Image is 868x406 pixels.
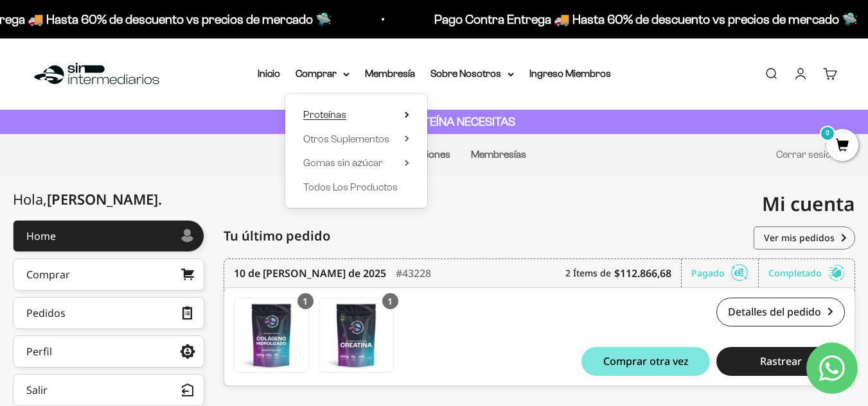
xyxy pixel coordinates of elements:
[303,109,346,120] span: Proteínas
[13,258,204,291] a: Comprar
[26,308,66,318] div: Pedidos
[47,189,162,208] span: [PERSON_NAME]
[13,220,204,252] a: Home
[434,9,858,30] p: Pago Contra Entrega 🚚 Hasta 60% de descuento vs precios de mercado 🛸
[581,347,710,376] button: Comprar otra vez
[303,131,409,148] summary: Otros Suplementos
[776,149,837,160] a: Cerrar sesión
[303,179,409,196] a: Todos Los Productos
[471,149,526,160] a: Membresías
[158,189,162,208] span: .
[691,259,759,287] div: Pagado
[716,347,845,376] button: Rastrear
[319,298,394,373] a: Creatina Monohidrato
[319,298,393,372] img: Translation missing: es.Creatina Monohidrato
[826,139,858,153] a: 0
[430,65,514,82] summary: Sobre Nosotros
[382,293,398,309] div: 1
[603,356,689,366] span: Comprar otra vez
[565,259,682,287] div: 2 Ítems de
[235,298,308,372] img: Translation missing: es.Colágeno Hidrolizado
[529,68,611,79] a: Ingreso Miembros
[234,266,386,281] time: 10 de [PERSON_NAME] de 2025
[224,226,330,246] span: Tu último pedido
[614,266,671,281] b: $112.866,68
[258,68,280,79] a: Inicio
[26,231,56,241] div: Home
[297,293,314,309] div: 1
[26,269,70,280] div: Comprar
[13,374,204,406] button: Salir
[768,259,845,287] div: Completado
[13,297,204,329] a: Pedidos
[353,115,515,128] strong: CUANTA PROTEÍNA NECESITAS
[303,157,383,168] span: Gomas sin azúcar
[762,190,855,217] span: Mi cuenta
[303,182,398,192] span: Todos Los Productos
[13,191,162,207] div: Hola,
[760,356,802,366] span: Rastrear
[26,385,48,395] div: Salir
[716,298,845,326] a: Detalles del pedido
[365,68,415,79] a: Membresía
[234,298,309,373] a: Colágeno Hidrolizado
[820,126,835,141] mark: 0
[303,106,409,123] summary: Proteínas
[13,335,204,368] a: Perfil
[754,226,855,250] a: Ver mis pedidos
[396,259,431,287] div: #43228
[26,346,52,357] div: Perfil
[296,65,350,82] summary: Comprar
[303,155,409,171] summary: Gomas sin azúcar
[303,133,389,144] span: Otros Suplementos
